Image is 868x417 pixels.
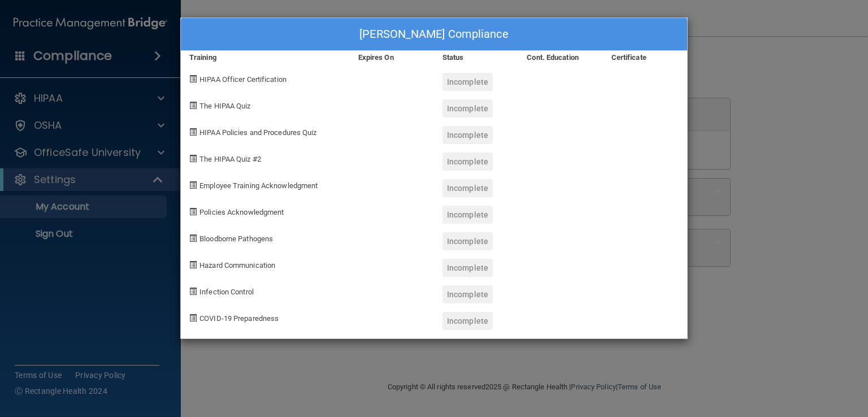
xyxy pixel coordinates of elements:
div: Incomplete [442,285,493,303]
span: COVID-19 Preparedness [199,314,279,323]
div: Certificate [603,51,687,64]
div: Incomplete [442,179,493,197]
span: Policies Acknowledgment [199,208,284,216]
div: Incomplete [442,126,493,144]
span: The HIPAA Quiz #2 [199,155,261,163]
span: Employee Training Acknowledgment [199,181,318,190]
span: Bloodborne Pathogens [199,234,273,243]
div: Incomplete [442,73,493,91]
div: Training [181,51,350,64]
div: Incomplete [442,99,493,118]
div: Cont. Education [518,51,602,64]
div: Incomplete [442,153,493,171]
span: HIPAA Officer Certification [199,75,287,84]
div: [PERSON_NAME] Compliance [181,18,687,51]
div: Incomplete [442,232,493,250]
div: Incomplete [442,312,493,330]
div: Incomplete [442,259,493,277]
div: Expires On [350,51,434,64]
div: Incomplete [442,206,493,224]
span: Hazard Communication [199,261,275,270]
span: The HIPAA Quiz [199,102,250,110]
span: HIPAA Policies and Procedures Quiz [199,128,316,137]
iframe: Drift Widget Chat Controller [673,338,854,383]
span: Infection Control [199,288,254,296]
div: Status [434,51,518,64]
